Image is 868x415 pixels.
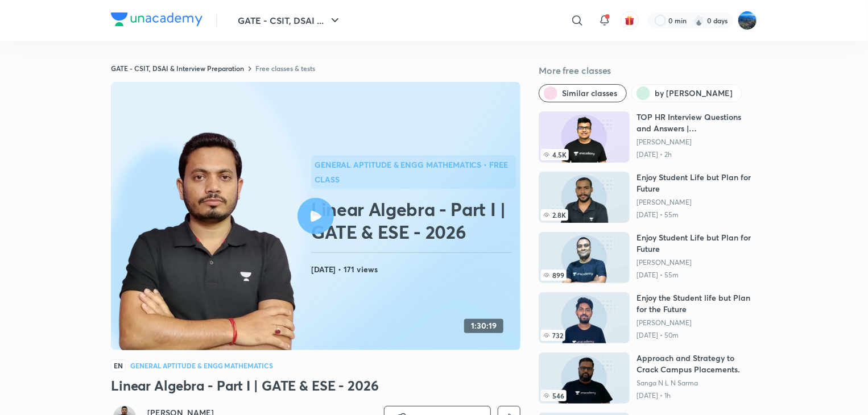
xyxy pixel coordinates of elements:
[541,390,567,401] span: 546
[636,138,757,147] a: [PERSON_NAME]
[539,64,757,77] h5: More free classes
[541,330,565,341] span: 732
[311,198,516,243] h2: Linear Algebra - Part I | GATE & ESE - 2026
[636,391,757,400] p: [DATE] • 1h
[621,11,639,30] button: avatar
[111,13,202,26] img: Company Logo
[111,13,202,29] a: Company Logo
[631,84,742,102] button: by Aman Raj
[471,321,497,331] h4: 1:30:19
[311,262,516,277] h4: [DATE] • 171 views
[636,258,757,267] a: [PERSON_NAME]
[625,15,635,26] img: avatar
[541,269,567,281] span: 899
[636,232,757,255] h6: Enjoy Student Life but Plan for Future
[693,15,705,26] img: streak
[255,64,315,73] a: Free classes & tests
[539,84,627,102] button: Similar classes
[111,64,244,73] a: GATE - CSIT, DSAI & Interview Preparation
[636,150,757,159] p: [DATE] • 2h
[562,88,617,99] span: Similar classes
[655,88,733,99] span: by Aman Raj
[541,149,569,160] span: 4.5K
[636,198,757,207] a: [PERSON_NAME]
[231,9,349,32] button: GATE - CSIT, DSAI ...
[111,376,520,395] h3: Linear Algebra - Part I | GATE & ESE - 2026
[111,359,126,372] span: EN
[636,352,757,375] h6: Approach and Strategy to Crack Campus Placements.
[738,11,757,30] img: Karthik Koduri
[636,379,757,388] a: Sanga N L N Sarma
[636,172,757,194] h6: Enjoy Student Life but Plan for Future
[541,209,568,221] span: 2.8K
[636,210,757,219] p: [DATE] • 55m
[130,362,273,369] h4: General Aptitude & Engg Mathematics
[636,111,757,134] h6: TOP HR Interview Questions and Answers | [PERSON_NAME]
[636,271,757,280] p: [DATE] • 55m
[636,331,757,340] p: [DATE] • 50m
[636,318,757,327] a: [PERSON_NAME]
[636,292,757,315] h6: Enjoy the Student life but Plan for the Future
